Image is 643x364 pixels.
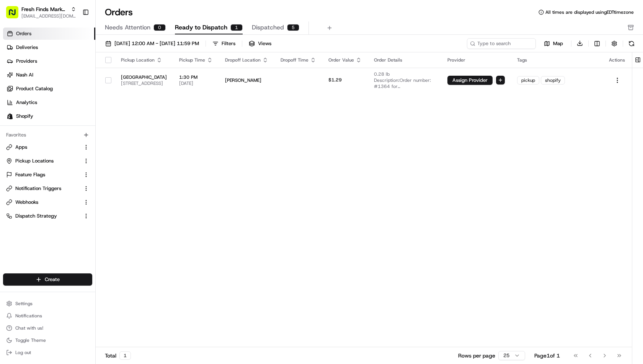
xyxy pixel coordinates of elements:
button: Refresh [626,38,637,49]
button: Feature Flags [3,169,92,181]
button: Map [539,39,568,48]
div: Total [105,351,131,360]
div: 0 [153,24,166,31]
button: Webhooks [3,196,92,208]
div: Tags [517,57,597,63]
button: Settings [3,298,92,309]
span: pickup [521,77,535,83]
a: Analytics [3,96,95,109]
span: [PERSON_NAME] [225,77,268,83]
button: Chat with us! [3,323,92,333]
img: Shopify logo [7,113,13,119]
span: Feature Flags [15,171,45,178]
div: Dropoff Time [281,57,316,63]
button: Notification Triggers [3,182,92,195]
span: shopify [545,77,561,83]
span: [STREET_ADDRESS] [121,80,167,86]
span: Product Catalog [16,85,53,92]
a: Product Catalog [3,83,95,95]
span: Notifications [15,313,42,319]
button: Assign Provider [447,76,493,85]
span: [DATE] 12:00 AM - [DATE] 11:59 PM [114,40,199,47]
span: Apps [15,144,27,151]
span: Providers [16,58,37,65]
button: Toggle Theme [3,335,92,346]
button: Fresh Finds Market Demo [21,5,68,13]
span: Chat with us! [15,325,43,331]
input: Type to search [467,38,536,49]
p: Rows per page [458,352,495,359]
a: Apps [6,144,80,151]
button: Filters [209,38,239,49]
span: Views [258,40,271,47]
button: Apps [3,141,92,153]
span: Toggle Theme [15,337,46,343]
h1: Orders [105,6,133,18]
button: [EMAIL_ADDRESS][DOMAIN_NAME] [21,13,76,19]
div: Pickup Location [121,57,167,63]
span: Ready to Dispatch [175,23,227,32]
a: Orders [3,28,95,40]
a: Shopify [3,110,95,122]
button: Create [3,273,92,286]
div: Filters [222,40,235,47]
span: [GEOGRAPHIC_DATA] [121,74,167,80]
button: Pickup Locations [3,155,92,167]
div: 1 [119,351,131,360]
div: Provider [447,57,505,63]
a: Deliveries [3,41,95,54]
span: [DATE] [179,80,213,86]
div: 1 [230,24,243,31]
div: Dropoff Location [225,57,268,63]
div: Actions [609,57,626,63]
span: Shopify [16,113,33,120]
button: Fresh Finds Market Demo[EMAIL_ADDRESS][DOMAIN_NAME] [3,3,79,21]
span: Deliveries [16,44,38,51]
a: Nash AI [3,69,95,81]
span: Pickup Locations [15,158,54,164]
span: Dispatched [252,23,284,32]
a: Notification Triggers [6,185,80,192]
span: Notification Triggers [15,185,61,192]
div: Order Details [374,57,435,63]
span: Needs Attention [105,23,150,32]
button: [DATE] 12:00 AM - [DATE] 11:59 PM [102,38,202,49]
span: Analytics [16,99,37,106]
span: Nash AI [16,71,33,78]
button: Views [245,38,275,49]
a: Webhooks [6,199,80,206]
button: Notifications [3,310,92,321]
span: Orders [16,30,31,37]
button: Dispatch Strategy [3,210,92,222]
div: Order Value [328,57,362,63]
a: Dispatch Strategy [6,213,80,219]
span: 1:30 PM [179,74,213,80]
span: Create [45,276,60,283]
span: Description: Order number: #1364 for [PERSON_NAME] [374,77,435,89]
div: Page 1 of 1 [534,352,560,359]
div: 5 [287,24,299,31]
a: Feature Flags [6,171,80,178]
span: Dispatch Strategy [15,213,57,219]
span: 0.28 lb [374,71,435,77]
span: All times are displayed using EDT timezone [545,9,634,15]
span: Log out [15,349,31,356]
span: Webhooks [15,199,38,206]
span: Map [553,40,563,47]
span: Settings [15,301,33,307]
a: Providers [3,55,95,67]
button: Log out [3,347,92,358]
div: Pickup Time [179,57,213,63]
span: $1.29 [328,77,342,83]
div: Favorites [3,129,92,141]
a: Pickup Locations [6,158,80,164]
